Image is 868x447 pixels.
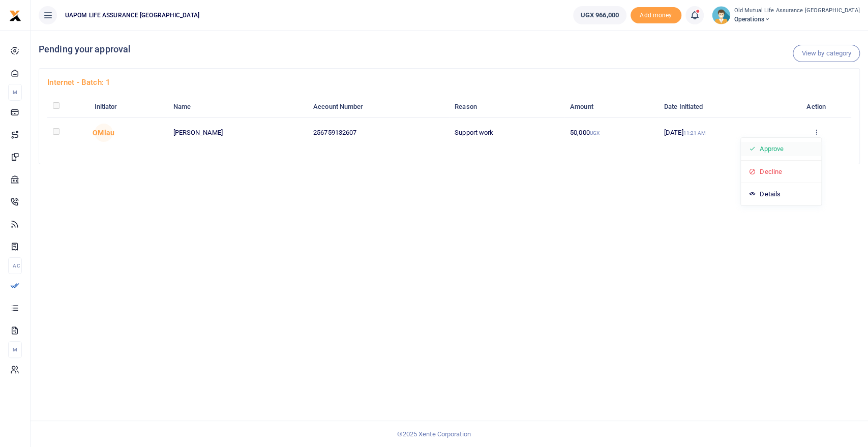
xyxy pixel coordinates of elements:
span: Add money [631,7,681,24]
a: Details [741,187,821,201]
th: Amount [564,96,659,117]
td: 256759132607 [308,117,449,147]
th: Account Number [308,96,449,117]
td: Support work [449,117,564,147]
small: UGX [590,130,600,136]
img: profile-user [712,6,730,24]
h4: Internet - batch: 1 [47,77,851,88]
th: Date Initiated [659,96,781,117]
td: [DATE] [659,117,781,147]
a: profile-user Old mutual Life Assurance [GEOGRAPHIC_DATA] Operations [712,6,860,24]
small: Old mutual Life Assurance [GEOGRAPHIC_DATA] [734,7,860,15]
li: Ac [8,257,22,274]
a: Approve [741,142,821,156]
a: UGX 966,000 [573,6,626,24]
li: Toup your wallet [631,7,681,24]
span: OMlau [95,124,113,142]
h4: Pending your approval [39,44,860,55]
li: M [8,341,22,358]
li: M [8,84,22,101]
span: UGX 966,000 [581,10,619,20]
th: Initiator [88,96,167,117]
th: Name [167,96,308,117]
a: View by category [793,45,860,62]
img: logo-small [9,10,21,22]
span: Operations [734,15,860,24]
a: Add money [631,11,681,18]
th: Reason [449,96,564,117]
a: logo-small logo-large logo-large [9,11,21,19]
a: Decline [741,165,821,179]
li: Wallet ballance [569,6,631,24]
th: Action [781,96,851,117]
span: UAPOM LIFE ASSURANCE [GEOGRAPHIC_DATA] [61,11,203,20]
small: 11:21 AM [683,130,706,136]
td: [PERSON_NAME] [167,117,308,147]
td: 50,000 [564,117,659,147]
